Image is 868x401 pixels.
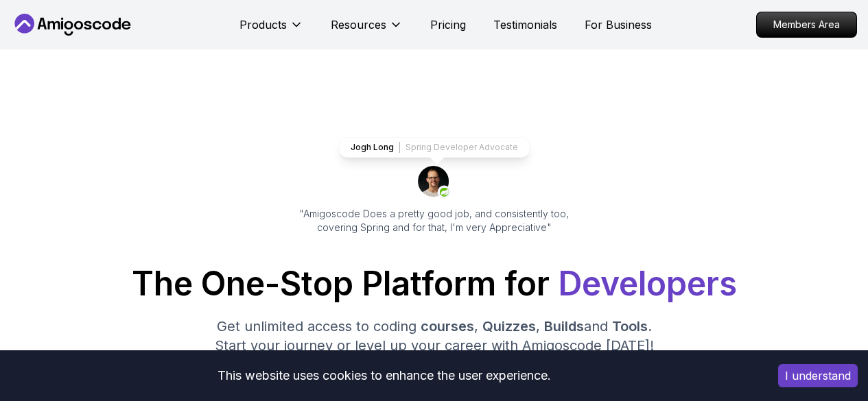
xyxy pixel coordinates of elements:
button: Resources [331,16,403,44]
div: This website uses cookies to enhance the user experience. [10,361,758,391]
span: courses [421,318,474,335]
span: Quizzes [482,318,536,335]
h1: The One-Stop Platform for [11,267,857,300]
p: Products [239,16,287,33]
p: Members Area [757,12,856,37]
p: "Amigoscode Does a pretty good job, and consistently too, covering Spring and for that, I'm very ... [281,207,588,234]
p: Spring Developer Advocate [406,142,518,153]
span: Developers [558,263,737,304]
span: Builds [544,318,584,335]
span: Tools [612,318,648,335]
img: josh long [418,166,451,199]
p: Jogh Long [351,142,394,153]
button: Accept cookies [778,364,858,387]
a: Pricing [430,16,466,33]
button: Products [239,16,303,44]
a: Members Area [756,12,857,38]
a: Testimonials [493,16,557,33]
p: Resources [331,16,386,33]
a: For Business [585,16,652,33]
p: Get unlimited access to coding , , and . Start your journey or level up your career with Amigosco... [204,317,665,355]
